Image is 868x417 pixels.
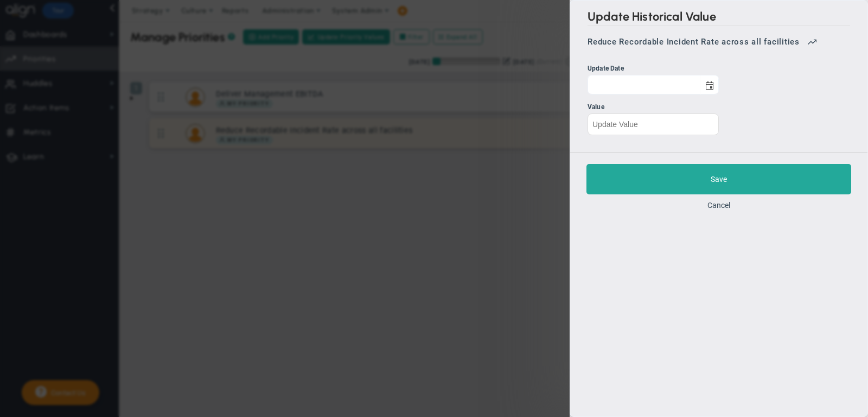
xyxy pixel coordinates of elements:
button: Cancel [707,201,730,210]
input: Update Value [588,113,719,135]
span: Priority [808,37,816,46]
span: select [700,75,718,94]
button: Save [586,164,851,194]
div: Value [588,102,719,112]
h2: Update Historical Value [588,9,850,26]
div: Update Date [588,64,719,74]
h3: Reduce Recordable Incident Rate across all facilities [588,37,800,47]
